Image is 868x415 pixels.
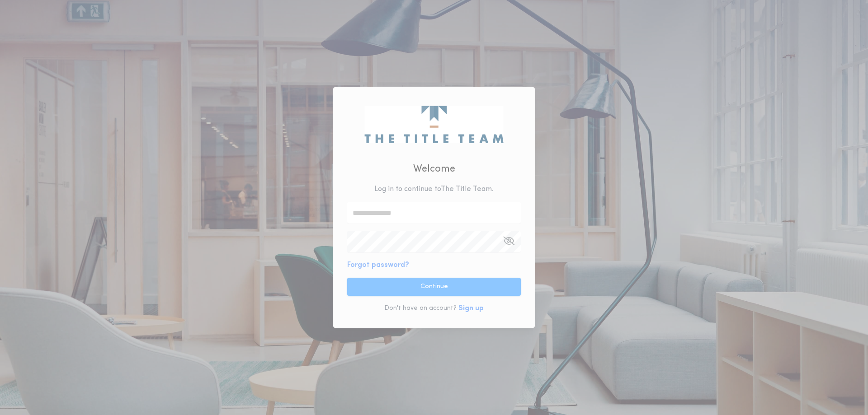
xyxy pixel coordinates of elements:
[458,303,484,314] button: Sign up
[374,184,494,195] p: Log in to continue to The Title Team .
[347,260,409,270] button: Forgot password?
[364,106,503,143] img: logo
[413,162,455,177] h2: Welcome
[347,278,521,296] button: Continue
[384,304,457,313] p: Don't have an account?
